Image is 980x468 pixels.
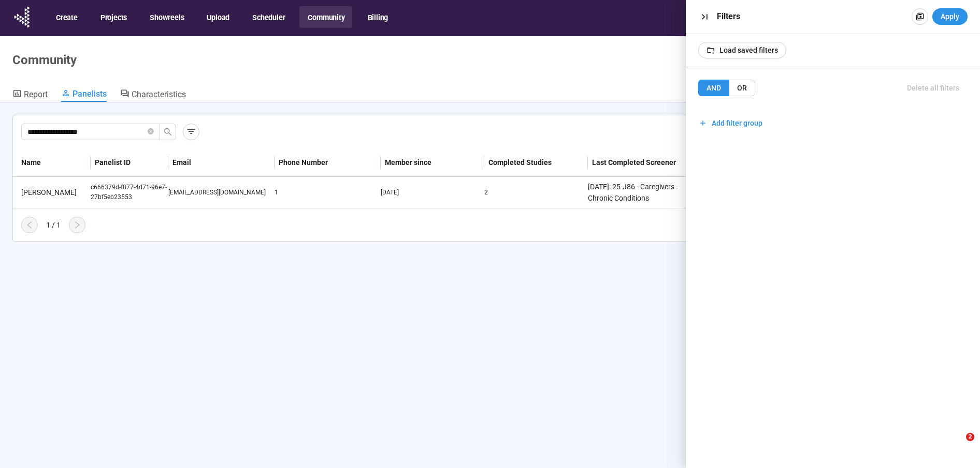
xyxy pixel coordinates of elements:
div: [DATE] [381,188,484,198]
span: left [25,221,34,229]
span: Panelists [73,89,107,99]
button: Add filter group [698,115,763,131]
span: OR [737,84,747,92]
span: Characteristics [132,89,186,99]
a: Panelists [61,88,107,102]
span: close-circle [148,128,154,134]
button: Upload [198,6,237,28]
th: Panelist ID [91,148,168,177]
th: Completed Studies [484,148,588,177]
div: [EMAIL_ADDRESS][DOMAIN_NAME] [168,188,275,198]
button: Billing [359,6,396,28]
button: Showreels [141,6,191,28]
button: Apply [932,8,968,25]
button: right [69,217,85,233]
span: Delete all filters [907,82,959,94]
span: close-circle [148,127,154,137]
th: Email [168,148,275,177]
th: Phone Number [275,148,381,177]
span: Add filter group [712,117,762,129]
th: Last Completed Screener [588,148,691,177]
span: AND [707,84,721,92]
button: left [21,217,38,233]
span: Apply [941,11,959,22]
div: 1 [275,188,381,198]
h1: Community [12,53,77,67]
a: Characteristics [120,88,186,102]
button: search [160,124,176,140]
div: 2 [484,188,588,198]
div: [PERSON_NAME] [17,187,91,198]
iframe: Intercom live chat [945,433,970,458]
span: 2 [966,433,974,441]
button: Community [299,6,352,28]
span: search [164,128,172,136]
button: Load saved filters [698,42,786,58]
div: Filters [717,10,907,23]
button: Scheduler [244,6,292,28]
span: Load saved filters [719,44,778,56]
span: right [73,221,81,229]
button: Create [48,6,85,28]
button: Projects [92,6,134,28]
div: c666379d-f877-4d71-96e7-27bf5eb23553 [91,183,168,202]
span: Report [24,89,48,99]
th: Member since [381,148,484,177]
a: Report [12,88,48,102]
div: [DATE]: 25-J86 - Caregivers - Chronic Conditions [588,181,691,204]
button: Delete all filters [899,80,968,96]
th: Name [13,148,91,177]
div: 1 / 1 [46,219,61,231]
